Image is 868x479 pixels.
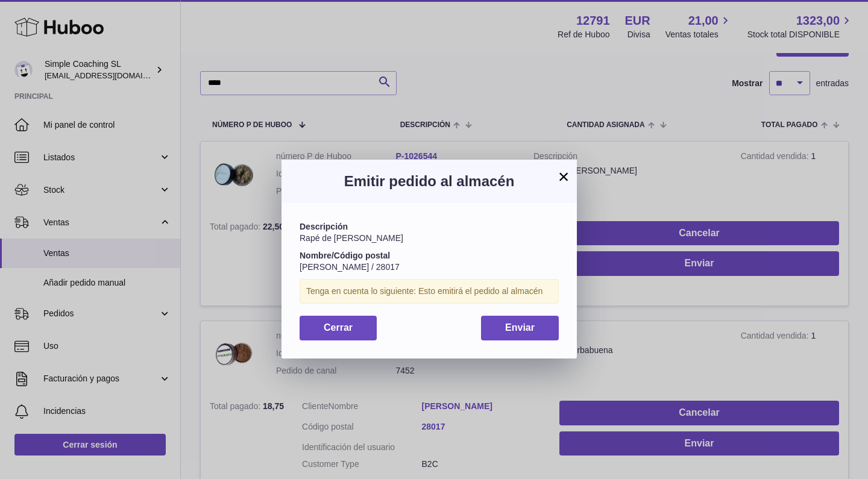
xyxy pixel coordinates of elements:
[300,172,559,191] h3: Emitir pedido al almacén
[556,169,571,184] button: ×
[300,279,559,304] div: Tenga en cuenta lo siguiente: Esto emitirá el pedido al almacén
[324,322,353,333] span: Cerrar
[300,262,400,272] span: [PERSON_NAME] / 28017
[481,316,559,340] button: Enviar
[300,316,377,340] button: Cerrar
[300,222,348,231] strong: Descripción
[300,251,390,260] strong: Nombre/Código postal
[505,322,535,333] span: Enviar
[300,233,403,243] span: Rapé de [PERSON_NAME]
